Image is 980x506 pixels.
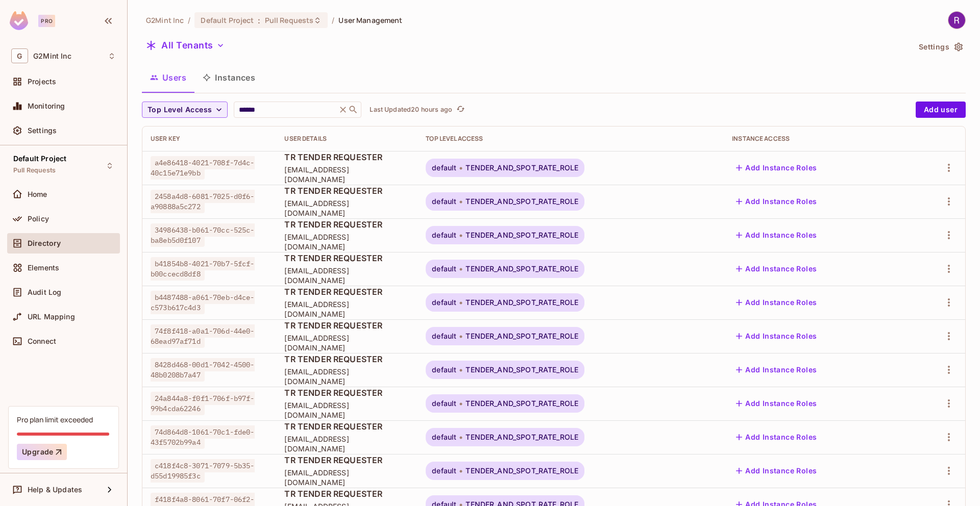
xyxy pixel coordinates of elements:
[284,198,409,218] span: [EMAIL_ADDRESS][DOMAIN_NAME]
[456,105,465,115] span: refresh
[151,358,255,382] span: 8428d468-00d1-7042-4500-48b0208b7a47
[732,135,900,143] div: Instance Access
[465,231,578,239] span: TENDER_AND_SPOT_RATE_ROLE
[432,366,456,374] span: default
[284,320,409,331] span: TR TENDER REQUESTER
[194,65,263,90] button: Instances
[284,488,409,499] span: TR TENDER REQUESTER
[142,102,228,118] button: Top Level Access
[465,164,578,172] span: TENDER_AND_SPOT_RATE_ROLE
[284,468,409,487] span: [EMAIL_ADDRESS][DOMAIN_NAME]
[732,160,821,176] button: Add Instance Roles
[151,223,255,247] span: 34986438-b061-70cc-525c-ba8eb5d0f107
[284,135,409,143] div: User Details
[432,231,456,239] span: default
[284,421,409,432] span: TR TENDER REQUESTER
[151,291,255,314] span: b4487488-a061-70eb-d4ce-c573b617c4d3
[151,156,255,180] span: a4e86418-4021-708f-7d4c-40c15e71e9bb
[732,227,821,243] button: Add Instance Roles
[284,353,409,365] span: TR TENDER REQUESTER
[732,429,821,445] button: Add Instance Roles
[28,215,49,223] span: Policy
[28,102,65,110] span: Monitoring
[28,288,61,296] span: Audit Log
[465,298,578,307] span: TENDER_AND_SPOT_RATE_ROLE
[284,400,409,420] span: [EMAIL_ADDRESS][DOMAIN_NAME]
[28,486,82,494] span: Help & Updates
[465,467,578,475] span: TENDER_AND_SPOT_RATE_ROLE
[284,454,409,466] span: TR TENDER REQUESTER
[28,127,57,135] span: Settings
[284,387,409,398] span: TR TENDER REQUESTER
[284,252,409,264] span: TR TENDER REQUESTER
[284,185,409,196] span: TR TENDER REQUESTER
[151,324,255,348] span: 74f8f418-a0a1-706d-44e0-68ead97af71d
[151,135,268,143] div: User Key
[28,337,56,345] span: Connect
[432,433,456,441] span: default
[432,332,456,340] span: default
[151,425,255,449] span: 74d864d8-1061-70c1-fde0-43f5702b99a4
[732,294,821,311] button: Add Instance Roles
[10,11,28,30] img: SReyMgAAAABJRU5ErkJggg==
[465,433,578,441] span: TENDER_AND_SPOT_RATE_ROLE
[426,135,716,143] div: Top Level Access
[732,463,821,479] button: Add Instance Roles
[732,395,821,412] button: Add Instance Roles
[284,367,409,386] span: [EMAIL_ADDRESS][DOMAIN_NAME]
[151,190,255,213] span: 2458a4d8-6081-7025-d0f6-a90888a5c272
[28,264,59,272] span: Elements
[201,15,254,25] span: Default Project
[465,399,578,408] span: TENDER_AND_SPOT_RATE_ROLE
[284,232,409,251] span: [EMAIL_ADDRESS][DOMAIN_NAME]
[432,298,456,307] span: default
[948,12,965,29] img: Renato Rabdishta
[454,104,467,116] button: refresh
[17,444,67,460] button: Upgrade
[188,15,190,25] li: /
[732,362,821,378] button: Add Instance Roles
[370,106,452,114] p: Last Updated 20 hours ago
[28,313,75,321] span: URL Mapping
[432,197,456,206] span: default
[142,37,229,54] button: All Tenants
[257,16,261,24] span: :
[33,52,71,60] span: Workspace: G2Mint Inc
[915,39,966,55] button: Settings
[732,261,821,277] button: Add Instance Roles
[338,15,402,25] span: User Management
[284,286,409,297] span: TR TENDER REQUESTER
[284,299,409,319] span: [EMAIL_ADDRESS][DOMAIN_NAME]
[148,104,212,116] span: Top Level Access
[284,151,409,163] span: TR TENDER REQUESTER
[38,15,55,27] div: Pro
[142,65,194,90] button: Users
[13,155,66,163] span: Default Project
[146,15,184,25] span: the active workspace
[284,219,409,230] span: TR TENDER REQUESTER
[465,197,578,206] span: TENDER_AND_SPOT_RATE_ROLE
[432,164,456,172] span: default
[465,332,578,340] span: TENDER_AND_SPOT_RATE_ROLE
[17,415,93,424] div: Pro plan limit exceeded
[916,102,966,118] button: Add user
[28,239,61,247] span: Directory
[332,15,334,25] li: /
[465,366,578,374] span: TENDER_AND_SPOT_RATE_ROLE
[452,104,467,116] span: Click to refresh data
[432,467,456,475] span: default
[284,266,409,285] span: [EMAIL_ADDRESS][DOMAIN_NAME]
[284,434,409,453] span: [EMAIL_ADDRESS][DOMAIN_NAME]
[732,328,821,344] button: Add Instance Roles
[432,265,456,273] span: default
[465,265,578,273] span: TENDER_AND_SPOT_RATE_ROLE
[284,333,409,352] span: [EMAIL_ADDRESS][DOMAIN_NAME]
[151,459,255,483] span: c418f4c8-3071-7079-5b35-d55d19985f3c
[13,166,56,174] span: Pull Requests
[151,257,255,281] span: b41854b8-4021-70b7-5fcf-b00ccecd8df8
[732,193,821,210] button: Add Instance Roles
[151,392,255,415] span: 24a844a8-f0f1-706f-b97f-99b4cda62246
[265,15,314,25] span: Pull Requests
[284,165,409,184] span: [EMAIL_ADDRESS][DOMAIN_NAME]
[432,399,456,408] span: default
